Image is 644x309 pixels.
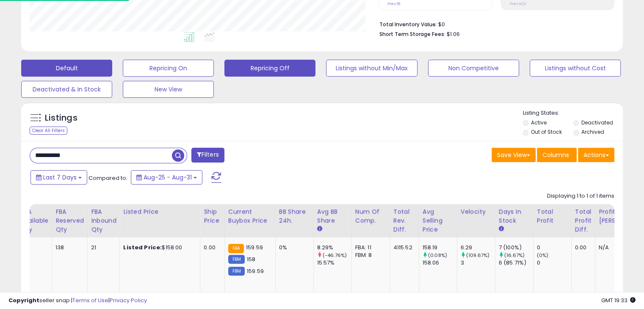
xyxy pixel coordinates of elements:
[423,207,453,234] div: Avg Selling Price
[88,174,127,182] span: Compared to:
[131,170,202,185] button: Aug-25 - Aug-31
[379,19,608,29] li: $0
[191,148,224,163] button: Filters
[21,60,112,77] button: Default
[510,1,526,6] small: Prev: N/A
[279,207,310,225] div: BB Share 24h.
[461,244,495,251] div: 6.29
[43,173,77,182] span: Last 7 Days
[228,244,244,253] small: FBA
[123,81,214,98] button: New View
[21,81,112,98] button: Deactivated & In Stock
[447,30,460,38] span: $1.06
[581,128,604,135] label: Archived
[537,259,571,267] div: 0
[8,296,39,304] strong: Copyright
[317,244,351,251] div: 8.29%
[492,148,536,162] button: Save View
[91,207,116,234] div: FBA inbound Qty
[499,225,504,233] small: Days In Stock.
[317,207,348,225] div: Avg BB Share
[504,252,525,259] small: (16.67%)
[379,30,445,38] b: Short Term Storage Fees:
[499,244,533,251] div: 7 (100%)
[247,255,255,263] span: 158
[204,207,221,225] div: Ship Price
[601,296,636,304] span: 2025-09-8 19:33 GMT
[537,252,549,259] small: (0%)
[537,207,568,225] div: Total Profit
[530,60,621,77] button: Listings without Cost
[387,1,400,6] small: Prev: 18
[247,267,264,275] span: 159.59
[326,60,417,77] button: Listings without Min/Max
[123,243,162,251] b: Listed Price:
[355,244,383,251] div: FBA: 11
[428,252,447,259] small: (0.08%)
[123,60,214,77] button: Repricing On
[317,225,322,233] small: Avg BB Share.
[110,296,147,304] a: Privacy Policy
[355,207,386,225] div: Num of Comp.
[575,207,591,234] div: Total Profit Diff.
[461,259,495,267] div: 3
[379,21,437,28] b: Total Inventory Value:
[279,244,307,251] div: 0%
[224,60,315,77] button: Repricing Off
[72,296,108,304] a: Terms of Use
[542,151,569,159] span: Columns
[499,207,530,225] div: Days In Stock
[423,244,457,251] div: 158.19
[246,243,263,251] span: 159.59
[317,259,351,267] div: 15.57%
[123,207,196,216] div: Listed Price
[21,207,48,234] div: FBA Available Qty
[55,244,81,251] div: 138
[355,251,383,259] div: FBM: 8
[8,297,147,305] div: seller snap | |
[461,207,492,216] div: Velocity
[523,109,623,117] p: Listing States:
[428,60,519,77] button: Non Competitive
[30,127,67,135] div: Clear All Filters
[204,244,218,251] div: 0.00
[55,207,84,234] div: FBA Reserved Qty
[123,244,193,251] div: $158.00
[466,252,489,259] small: (109.67%)
[531,128,562,135] label: Out of Stock
[393,244,412,251] div: 4115.52
[30,170,87,185] button: Last 7 Days
[144,173,192,182] span: Aug-25 - Aug-31
[537,244,571,251] div: 0
[45,112,77,124] h5: Listings
[228,207,272,225] div: Current Buybox Price
[499,259,533,267] div: 6 (85.71%)
[547,192,614,200] div: Displaying 1 to 1 of 1 items
[531,119,547,126] label: Active
[581,119,613,126] label: Deactivated
[228,255,245,264] small: FBM
[21,244,45,251] div: 163
[423,259,457,267] div: 158.06
[228,267,245,276] small: FBM
[578,148,614,162] button: Actions
[393,207,415,234] div: Total Rev. Diff.
[323,252,347,259] small: (-46.76%)
[537,148,577,162] button: Columns
[575,244,589,251] div: 0.00
[91,244,113,251] div: 21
